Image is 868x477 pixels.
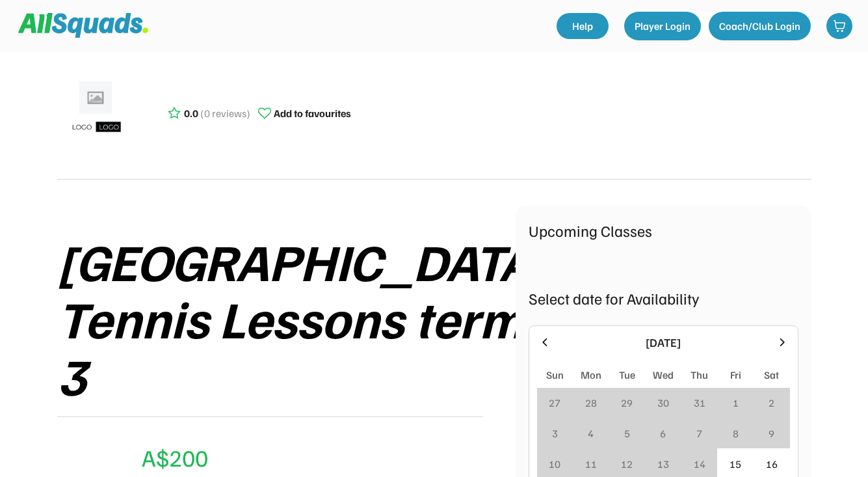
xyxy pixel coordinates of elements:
[657,395,669,411] div: 30
[619,367,635,383] div: Tue
[621,395,633,411] div: 29
[764,367,779,383] div: Sat
[733,426,739,441] div: 8
[694,456,705,472] div: 14
[184,105,198,121] div: 0.0
[57,439,88,470] img: yH5BAEAAAAALAAAAAABAAEAAAIBRAA7
[730,456,741,472] div: 15
[653,367,674,383] div: Wed
[690,367,708,383] div: Thu
[274,105,351,121] div: Add to favourites
[733,395,739,411] div: 1
[709,12,811,40] button: Coach/Club Login
[624,12,701,40] button: Player Login
[559,334,768,351] div: [DATE]
[529,286,798,310] div: Select date for Availability
[546,367,564,383] div: Sun
[142,440,208,475] div: A$200
[200,105,250,121] div: (0 reviews)
[529,219,798,242] div: Upcoming Classes
[64,77,129,142] img: ui-kit-placeholders-product-5_1200x.webp
[557,13,609,39] a: Help
[549,395,560,411] div: 27
[585,456,597,472] div: 11
[552,426,558,441] div: 3
[588,426,594,441] div: 4
[657,456,669,472] div: 13
[621,456,633,472] div: 12
[769,426,774,441] div: 9
[694,395,705,411] div: 31
[660,426,666,441] div: 6
[769,395,774,411] div: 2
[730,367,741,383] div: Fri
[549,456,560,472] div: 10
[57,232,550,403] div: [GEOGRAPHIC_DATA] Tennis Lessons term 3
[624,426,630,441] div: 5
[833,20,846,33] img: shopping-cart-01%20%281%29.svg
[581,367,601,383] div: Mon
[585,395,597,411] div: 28
[696,426,702,441] div: 7
[766,456,778,472] div: 16
[18,13,148,38] img: Squad%20Logo.svg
